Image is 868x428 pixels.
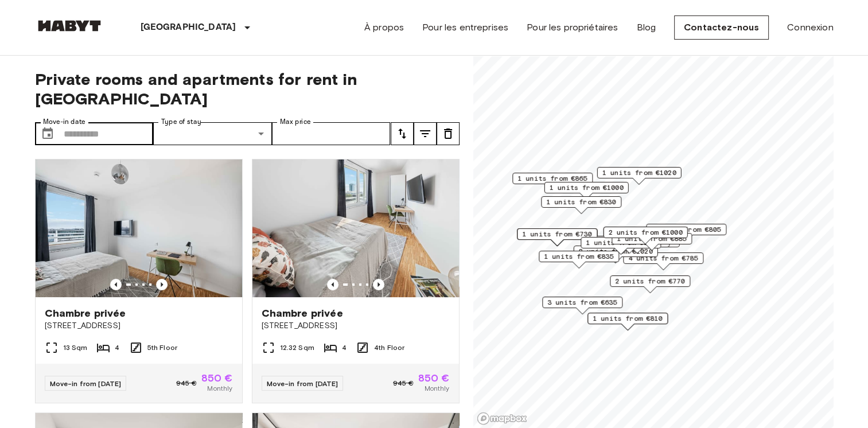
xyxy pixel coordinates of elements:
div: Map marker [541,196,621,214]
div: Map marker [512,173,593,190]
button: tune [414,122,437,145]
button: tune [437,122,460,145]
label: Type of stay [161,117,201,127]
span: 945 € [176,378,197,388]
span: 945 € [393,378,414,388]
label: Move-in date [43,117,85,127]
a: À propos [364,21,404,34]
span: Monthly [424,383,449,394]
div: Map marker [612,233,692,251]
span: 1 units from €835 [544,251,614,262]
a: Pour les entreprises [422,21,508,34]
span: [STREET_ADDRESS] [45,320,233,332]
a: Mapbox logo [477,412,527,425]
button: Previous image [373,279,384,290]
span: 3 units from €635 [547,297,617,308]
a: Marketing picture of unit DE-02-022-004-04HFPrevious imagePrevious imageChambre privée[STREET_ADD... [35,159,243,403]
button: tune [391,122,414,145]
span: 2 units from €770 [615,276,685,286]
a: Pour les propriétaires [527,21,618,34]
button: Previous image [327,279,338,290]
span: 1 units from €830 [546,197,616,207]
div: Map marker [544,182,628,200]
span: 1 units from €1000 [549,182,623,193]
button: Choose date [36,122,59,145]
img: Marketing picture of unit DE-02-022-003-03HF [252,159,459,297]
div: Map marker [539,251,619,269]
div: Map marker [610,275,690,293]
span: 1 units from €875 [586,238,656,248]
span: 1 units from €730 [522,229,592,239]
div: Map marker [597,167,681,185]
span: Monthly [207,383,232,394]
span: 2 units from €1000 [608,227,682,238]
p: [GEOGRAPHIC_DATA] [141,21,236,34]
a: Contactez-nous [674,15,769,40]
a: Marketing picture of unit DE-02-022-003-03HFPrevious imagePrevious imageChambre privée[STREET_ADD... [252,159,460,403]
span: 13 Sqm [63,343,88,353]
span: Chambre privée [262,306,343,320]
span: Private rooms and apartments for rent in [GEOGRAPHIC_DATA] [35,69,460,108]
span: 1 units from €805 [651,224,721,235]
span: 2 units from €1020 [578,246,652,256]
span: 4 [342,343,347,353]
img: Habyt [35,20,104,32]
div: Map marker [517,228,597,246]
div: Map marker [581,237,661,255]
a: Connexion [787,21,833,34]
img: Marketing picture of unit DE-02-022-004-04HF [36,159,242,297]
label: Max price [280,117,311,127]
span: 1 units from €865 [517,173,587,184]
span: 12.32 Sqm [280,343,314,353]
span: 4th Floor [374,343,404,353]
span: 4 units from €785 [628,253,698,263]
a: Blog [636,21,656,34]
div: Map marker [623,252,703,270]
span: Move-in from [DATE] [50,379,122,388]
span: Move-in from [DATE] [267,379,338,388]
span: Chambre privée [45,306,126,320]
span: 1 units from €810 [593,313,663,324]
button: Previous image [156,279,168,290]
div: Map marker [542,297,622,314]
span: 4 [115,343,119,353]
div: Map marker [646,224,726,242]
span: 850 € [201,373,233,383]
span: 1 units from €1020 [602,168,676,178]
span: 5th Floor [147,343,177,353]
span: 850 € [418,373,450,383]
button: Previous image [110,279,122,290]
span: [STREET_ADDRESS] [262,320,450,332]
div: Map marker [587,313,668,330]
div: Map marker [603,227,687,244]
